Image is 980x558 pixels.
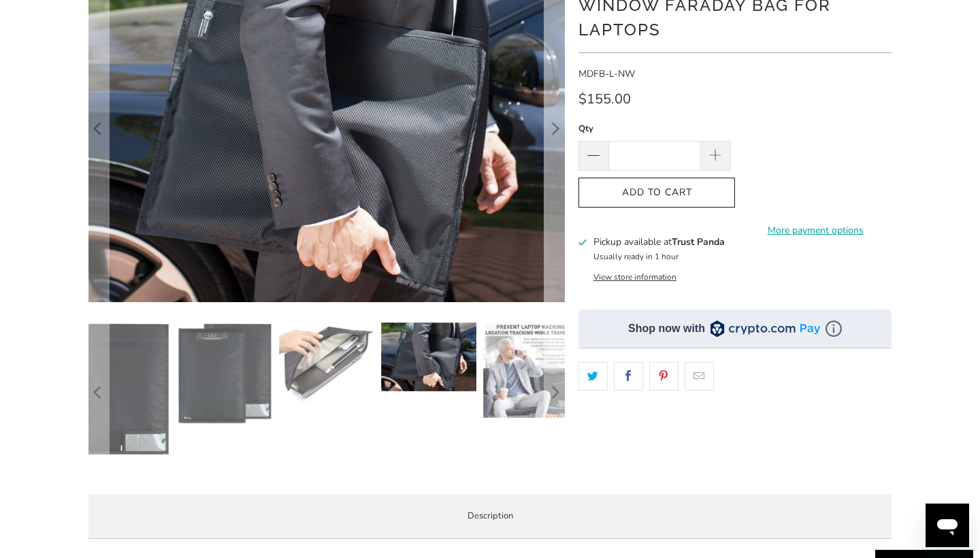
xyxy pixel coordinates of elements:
[593,187,721,199] span: Add to Cart
[88,323,110,463] button: Previous
[88,494,892,540] label: Description
[578,362,608,391] a: Share this on Twitter
[628,321,705,336] div: Shop now with
[578,67,635,80] span: MDFB-L-NW
[381,323,476,392] img: Mission Darkness Non-Window Faraday Bag for Laptops - Trust Panda
[739,223,892,238] a: More payment options
[593,251,679,262] small: Usually ready in 1 hour
[578,121,731,136] label: Qty
[672,235,725,248] b: Trust Panda
[75,323,170,456] img: Mission Darkness Non-Window Faraday Bag for Laptops - Trust Panda
[649,362,679,391] a: Share this on Pinterest
[483,323,578,418] img: Mission Darkness Non-Window Faraday Bag for Laptops - Trust Panda
[544,323,566,463] button: Next
[279,323,374,406] img: Mission Darkness Non-Window Faraday Bag for Laptops - Trust Panda
[578,414,892,459] iframe: Reviews Widget
[578,178,735,208] button: Add to Cart
[614,362,643,391] a: Share this on Facebook
[593,235,725,249] h3: Pickup available at
[177,323,272,425] img: Mission Darkness Non-Window Faraday Bag for Laptops - Trust Panda
[926,504,969,547] iframe: Button to launch messaging window
[593,272,676,282] button: View store information
[685,362,714,391] a: Email this to a friend
[578,90,631,108] span: $155.00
